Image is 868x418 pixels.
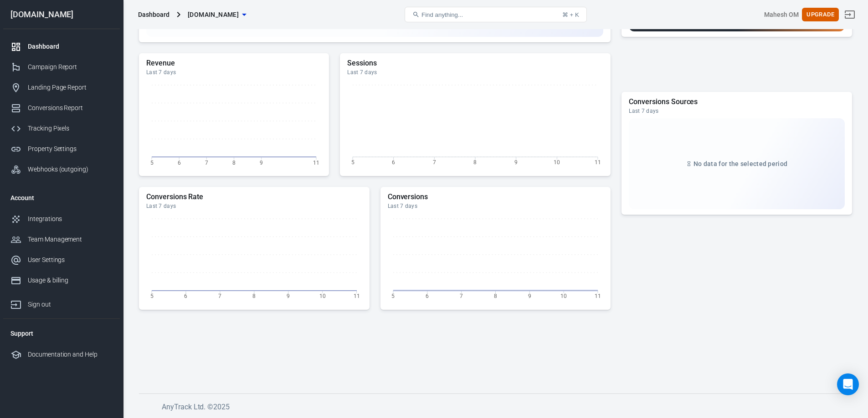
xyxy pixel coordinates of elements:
[354,293,360,299] tspan: 11
[28,144,113,154] div: Property Settings
[3,187,120,209] li: Account
[28,300,113,309] div: Sign out
[3,322,120,344] li: Support
[494,293,497,299] tspan: 8
[146,202,362,210] div: Last 7 days
[764,10,799,20] div: Account id: IqnbTAIw
[287,293,290,299] tspan: 9
[28,83,113,92] div: Landing Page Report
[138,10,169,19] div: Dashboard
[313,159,319,166] tspan: 11
[3,291,120,315] a: Sign out
[560,293,567,299] tspan: 10
[347,59,603,68] h5: Sessions
[3,209,120,229] a: Integrations
[802,8,839,22] button: Upgrade
[388,192,604,201] h5: Conversions
[150,159,154,166] tspan: 5
[3,229,120,250] a: Team Management
[3,270,120,291] a: Usage & billing
[146,59,322,68] h5: Revenue
[260,159,263,166] tspan: 9
[3,98,120,118] a: Conversions Report
[347,69,603,76] div: Last 7 days
[839,4,861,25] a: Sign out
[392,159,395,166] tspan: 6
[146,69,322,76] div: Last 7 days
[3,10,120,19] div: [DOMAIN_NAME]
[28,235,113,244] div: Team Management
[232,159,236,166] tspan: 8
[146,192,362,201] h5: Conversions Rate
[693,160,787,167] span: No data for the selected period
[837,373,859,395] div: Open Intercom Messenger
[3,77,120,98] a: Landing Page Report
[351,159,354,166] tspan: 5
[150,293,154,299] tspan: 5
[595,293,601,299] tspan: 11
[205,159,208,166] tspan: 7
[421,11,463,18] span: Find anything...
[3,36,120,57] a: Dashboard
[188,9,239,20] span: gaskincare.ie
[28,62,113,72] div: Campaign Report
[28,42,113,51] div: Dashboard
[178,159,181,166] tspan: 6
[218,293,221,299] tspan: 7
[554,159,560,166] tspan: 10
[3,250,120,270] a: User Settings
[184,6,250,23] button: [DOMAIN_NAME]
[252,293,256,299] tspan: 8
[3,159,120,180] a: Webhooks (outgoing)
[515,159,518,166] tspan: 9
[433,159,436,166] tspan: 7
[405,7,587,22] button: Find anything...⌘ + K
[3,118,120,139] a: Tracking Pixels
[595,159,601,166] tspan: 11
[426,293,429,299] tspan: 6
[391,293,395,299] tspan: 5
[28,255,113,265] div: User Settings
[28,350,113,359] div: Documentation and Help
[388,202,604,210] div: Last 7 days
[562,11,579,18] div: ⌘ + K
[629,97,845,106] h5: Conversions Sources
[460,293,463,299] tspan: 7
[629,107,845,115] div: Last 7 days
[162,401,845,413] h6: AnyTrack Ltd. © 2025
[474,159,477,166] tspan: 8
[28,276,113,285] div: Usage & billing
[28,124,113,133] div: Tracking Pixels
[319,293,326,299] tspan: 10
[184,293,187,299] tspan: 6
[3,139,120,159] a: Property Settings
[28,214,113,224] div: Integrations
[28,165,113,174] div: Webhooks (outgoing)
[528,293,531,299] tspan: 9
[3,57,120,77] a: Campaign Report
[28,103,113,113] div: Conversions Report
